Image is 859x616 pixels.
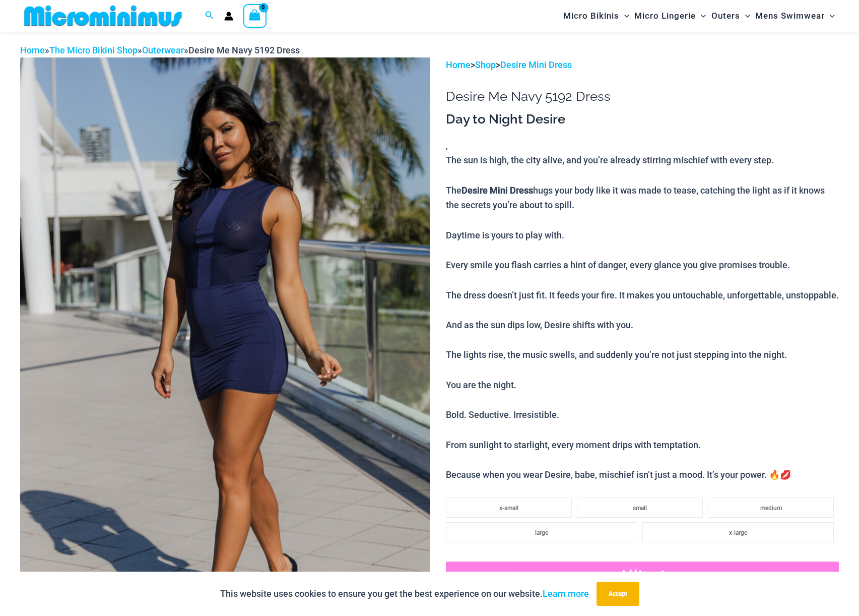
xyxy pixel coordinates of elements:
span: Micro Bikinis [563,3,619,29]
a: The Micro Bikini Shop [49,45,138,55]
span: small [633,505,647,512]
a: Home [20,45,45,55]
a: Micro LingerieMenu ToggleMenu Toggle [632,3,708,29]
a: Home [446,59,471,70]
span: Mens Swimwear [755,3,825,29]
p: This website uses cookies to ensure you get the best experience on our website. [220,586,589,601]
img: MM SHOP LOGO FLAT [20,5,186,27]
a: Shop [475,59,496,70]
a: Learn more [543,588,589,599]
li: small [577,498,703,518]
p: The sun is high, the city alive, and you’re already stirring mischief with every step. The hugs y... [446,153,839,482]
a: Outerwear [142,45,184,55]
a: Micro BikinisMenu ToggleMenu Toggle [561,3,632,29]
span: Menu Toggle [696,3,706,29]
a: Account icon link [224,12,233,21]
b: Desire Mini Dress [461,185,533,196]
span: Menu Toggle [740,3,750,29]
span: Desire Me Navy 5192 Dress [188,45,300,55]
span: Menu Toggle [619,3,629,29]
div: , [446,111,839,482]
span: x-small [499,505,518,512]
nav: Site Navigation [559,2,839,30]
a: View Shopping Cart, empty [243,4,267,27]
button: Add to cart [446,562,839,586]
button: Accept [597,582,639,606]
li: x-small [446,498,572,518]
span: » » » [20,45,300,55]
h3: Day to Night Desire [446,111,839,128]
span: Menu Toggle [825,3,835,29]
a: Search icon link [205,10,214,22]
a: Desire Mini Dress [500,59,572,70]
span: Outers [711,3,740,29]
a: OutersMenu ToggleMenu Toggle [709,3,753,29]
li: large [446,522,637,542]
li: x-large [642,522,834,542]
span: x-large [729,529,747,536]
a: Mens SwimwearMenu ToggleMenu Toggle [753,3,837,29]
span: medium [760,505,782,512]
li: medium [708,498,834,518]
span: Micro Lingerie [634,3,696,29]
p: > > [446,57,839,73]
span: large [535,529,548,536]
h1: Desire Me Navy 5192 Dress [446,89,839,104]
